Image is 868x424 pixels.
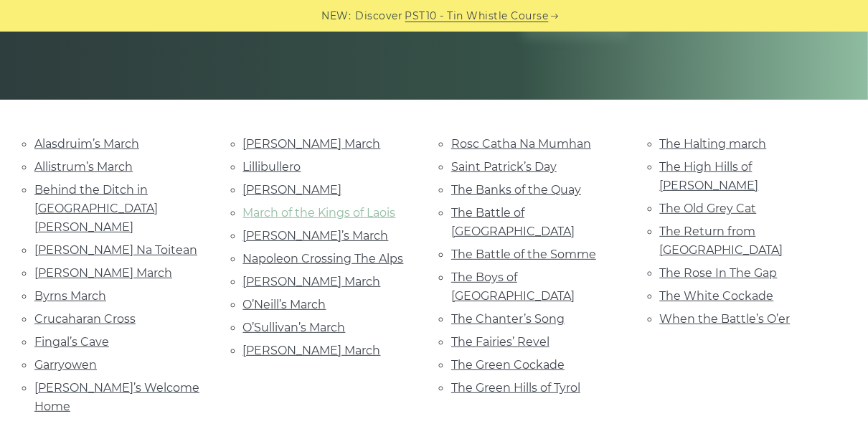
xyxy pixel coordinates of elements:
[243,206,396,220] a: March of the Kings of Laois
[34,381,199,413] a: [PERSON_NAME]’s Welcome Home
[243,344,381,357] a: [PERSON_NAME] March
[34,312,136,326] a: Crucaharan Cross
[34,358,97,372] a: Garryowen
[660,289,774,303] a: The White Cockade
[243,275,381,288] a: [PERSON_NAME] March
[660,225,783,257] a: The Return from [GEOGRAPHIC_DATA]
[34,137,139,151] a: Alasdruim’s March
[405,8,549,24] a: PST10 - Tin Whistle Course
[660,312,791,326] a: When the Battle’s O’er
[660,202,757,215] a: The Old Grey Cat
[451,206,575,238] a: The Battle of [GEOGRAPHIC_DATA]
[660,160,759,192] a: The High Hills of [PERSON_NAME]
[34,183,158,234] a: Behind the Ditch in [GEOGRAPHIC_DATA] [PERSON_NAME]
[243,321,346,334] a: O’Sullivan’s March
[322,8,352,24] span: NEW:
[451,248,596,261] a: The Battle of the Somme
[451,335,549,349] a: The Fairies’ Revel
[660,137,767,151] a: The Halting march
[34,335,109,349] a: Fingal’s Cave
[243,252,404,265] a: Napoleon Crossing The Alps
[451,137,591,151] a: Rosc Catha Na Mumhan
[34,243,197,257] a: [PERSON_NAME] Na Toitean
[356,8,403,24] span: Discover
[34,289,106,303] a: Byrns March
[451,160,557,174] a: Saint Patrick’s Day
[451,381,580,395] a: The Green Hills of Tyrol
[34,266,172,280] a: [PERSON_NAME] March
[451,312,565,326] a: The Chanter’s Song
[243,229,389,242] a: [PERSON_NAME]’s March
[451,183,581,197] a: The Banks of the Quay
[660,266,778,280] a: The Rose In The Gap
[34,160,133,174] a: Allistrum’s March
[243,298,326,311] a: O’Neill’s March
[451,270,575,303] a: The Boys of [GEOGRAPHIC_DATA]
[243,183,342,197] a: [PERSON_NAME]
[451,358,565,372] a: The Green Cockade
[243,137,381,151] a: [PERSON_NAME] March
[243,160,301,174] a: Lillibullero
